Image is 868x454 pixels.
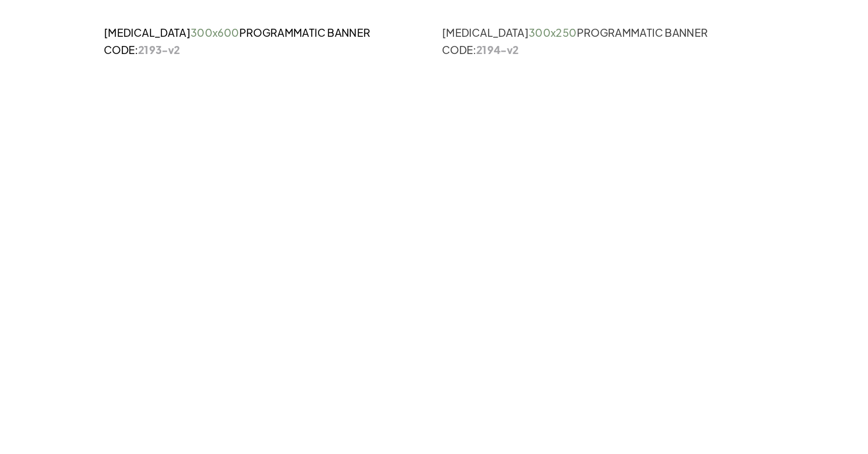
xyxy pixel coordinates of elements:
[476,43,519,56] strong: 2194-v2
[138,43,180,56] strong: 2193-v2
[191,26,239,39] strong: 300x600
[98,24,426,59] div: [MEDICAL_DATA] PROGRAMMATIC BANNER CODE:
[529,26,577,39] strong: 300x250
[442,24,770,59] div: [MEDICAL_DATA] PROGRAMMATIC BANNER CODE:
